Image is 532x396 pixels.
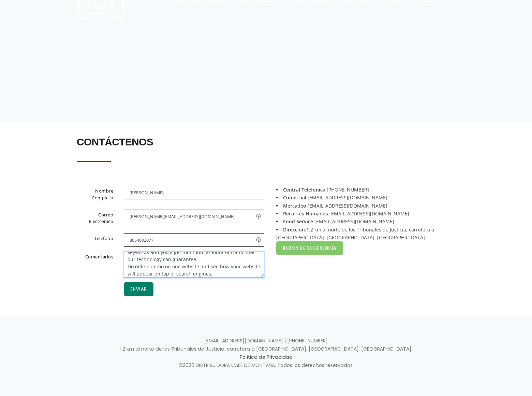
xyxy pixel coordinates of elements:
[276,217,450,225] li: [EMAIL_ADDRESS][DOMAIN_NAME]
[283,202,308,209] strong: Mercadeo:
[276,202,450,210] li: [EMAIL_ADDRESS][DOMAIN_NAME]
[77,337,455,370] p: [EMAIL_ADDRESS][DOMAIN_NAME] | [PHONE_NUMBER] 1.2 km al norte de los Tribunales de Justicia, carr...
[276,210,450,217] li: [EMAIL_ADDRESS][DOMAIN_NAME]
[124,282,153,296] button: Enviar
[276,226,450,242] li: 1.2 km al norte de los Tribunales de Justicia, carretera a [GEOGRAPHIC_DATA]. [GEOGRAPHIC_DATA], ...
[68,233,119,245] label: Teléfono
[276,194,450,201] li: [EMAIL_ADDRESS][DOMAIN_NAME]
[240,354,293,360] a: Política de Privacidad
[283,210,329,217] strong: Recursos Humanos:
[68,186,119,203] label: Nombre Completo
[77,132,455,152] h2: Contáctenos
[276,186,450,194] li: [PHONE_NUMBER]
[68,252,119,276] label: Comentarios
[68,210,119,227] label: Correo Electrónico
[283,218,314,225] strong: Food Service:
[283,226,306,233] strong: Dirección:
[283,186,327,193] strong: Central Telefónica:
[283,194,308,201] strong: Comercial:
[276,241,343,255] a: Buzón de Sugerencia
